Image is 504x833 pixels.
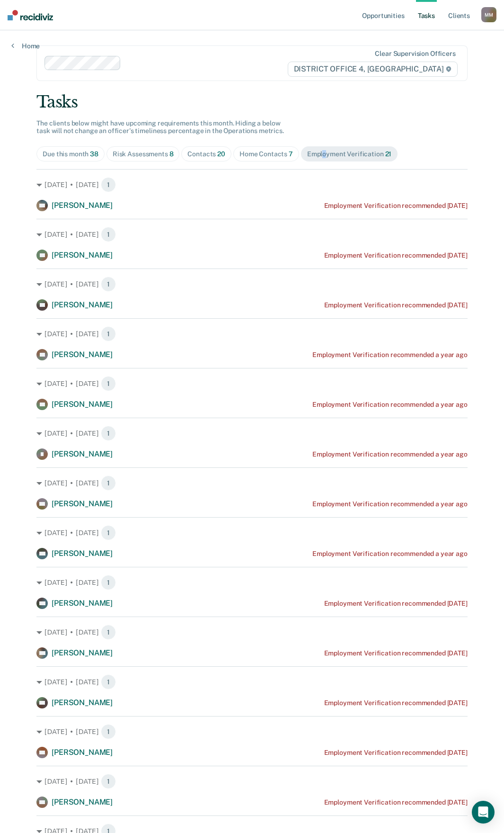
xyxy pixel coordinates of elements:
[375,50,455,58] div: Clear supervision officers
[324,699,468,707] div: Employment Verification recommended [DATE]
[289,150,293,158] span: 7
[43,150,98,158] div: Due this month
[324,251,468,260] div: Employment Verification recommended [DATE]
[307,150,391,158] div: Employment Verification
[36,525,468,540] div: [DATE] • [DATE] 1
[472,801,495,824] div: Open Intercom Messenger
[324,798,468,806] div: Employment Verification recommended [DATE]
[101,277,116,292] span: 1
[36,326,468,341] div: [DATE] • [DATE] 1
[312,450,468,458] div: Employment Verification recommended a year ago
[324,202,468,210] div: Employment Verification recommended [DATE]
[36,625,468,640] div: [DATE] • [DATE] 1
[312,401,468,409] div: Employment Verification recommended a year ago
[187,150,225,158] div: Contacts
[101,575,116,590] span: 1
[101,326,116,341] span: 1
[101,475,116,491] span: 1
[52,350,113,359] span: [PERSON_NAME]
[52,698,113,707] span: [PERSON_NAME]
[36,724,468,739] div: [DATE] • [DATE] 1
[113,150,174,158] div: Risk Assessments
[481,7,496,22] button: MM
[36,475,468,491] div: [DATE] • [DATE] 1
[52,300,113,309] span: [PERSON_NAME]
[36,674,468,690] div: [DATE] • [DATE] 1
[36,774,468,789] div: [DATE] • [DATE] 1
[101,177,116,192] span: 1
[324,649,468,657] div: Employment Verification recommended [DATE]
[36,92,468,112] div: Tasks
[385,150,392,158] span: 21
[169,150,174,158] span: 8
[8,10,53,20] img: Recidiviz
[36,575,468,590] div: [DATE] • [DATE] 1
[324,600,468,608] div: Employment Verification recommended [DATE]
[52,549,113,558] span: [PERSON_NAME]
[52,400,113,409] span: [PERSON_NAME]
[36,227,468,242] div: [DATE] • [DATE] 1
[312,500,468,508] div: Employment Verification recommended a year ago
[312,351,468,359] div: Employment Verification recommended a year ago
[52,449,113,458] span: [PERSON_NAME]
[101,376,116,391] span: 1
[101,525,116,540] span: 1
[312,550,468,558] div: Employment Verification recommended a year ago
[52,251,113,260] span: [PERSON_NAME]
[217,150,225,158] span: 20
[36,426,468,441] div: [DATE] • [DATE] 1
[11,42,40,50] a: Home
[324,301,468,309] div: Employment Verification recommended [DATE]
[101,774,116,789] span: 1
[481,7,496,22] div: M M
[52,201,113,210] span: [PERSON_NAME]
[36,177,468,192] div: [DATE] • [DATE] 1
[90,150,98,158] span: 38
[52,499,113,508] span: [PERSON_NAME]
[324,749,468,757] div: Employment Verification recommended [DATE]
[101,724,116,739] span: 1
[52,797,113,806] span: [PERSON_NAME]
[52,648,113,657] span: [PERSON_NAME]
[36,119,284,135] span: The clients below might have upcoming requirements this month. Hiding a below task will not chang...
[101,625,116,640] span: 1
[36,376,468,391] div: [DATE] • [DATE] 1
[101,426,116,441] span: 1
[52,748,113,757] span: [PERSON_NAME]
[101,674,116,690] span: 1
[52,599,113,608] span: [PERSON_NAME]
[101,227,116,242] span: 1
[239,150,293,158] div: Home Contacts
[36,277,468,292] div: [DATE] • [DATE] 1
[288,62,458,77] span: DISTRICT OFFICE 4, [GEOGRAPHIC_DATA]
